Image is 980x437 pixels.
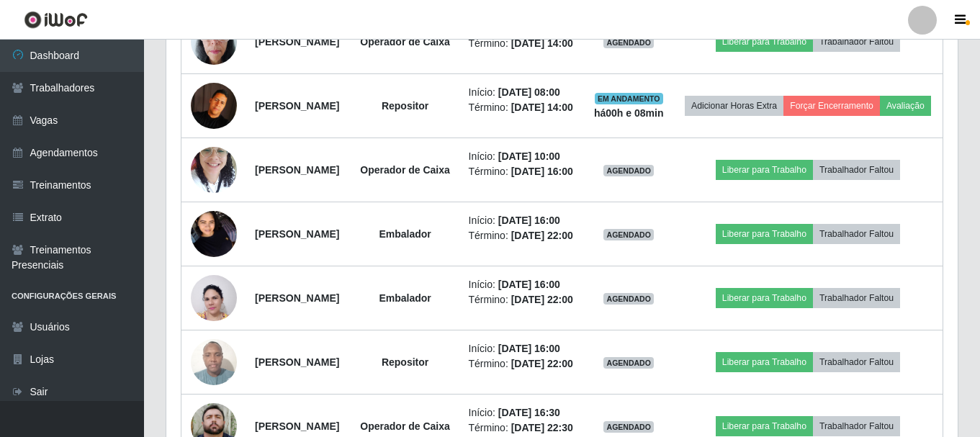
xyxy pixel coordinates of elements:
[360,36,450,48] strong: Operador de Caixa
[716,160,813,180] button: Liberar para Trabalho
[880,96,931,116] button: Avaliação
[469,292,576,307] li: Término:
[716,32,813,52] button: Liberar para Trabalho
[498,279,560,290] time: [DATE] 16:00
[511,422,573,433] time: [DATE] 22:30
[382,100,428,112] strong: Repositor
[255,292,339,304] strong: [PERSON_NAME]
[603,421,654,433] span: AGENDADO
[360,164,450,176] strong: Operador de Caixa
[469,277,576,292] li: Início:
[469,228,576,243] li: Término:
[603,357,654,369] span: AGENDADO
[813,224,900,244] button: Trabalhador Faltou
[255,36,339,48] strong: [PERSON_NAME]
[382,356,428,368] strong: Repositor
[498,86,560,98] time: [DATE] 08:00
[498,407,560,418] time: [DATE] 16:30
[469,213,576,228] li: Início:
[191,203,237,264] img: 1722731641608.jpeg
[685,96,783,116] button: Adicionar Horas Extra
[716,224,813,244] button: Liberar para Trabalho
[255,420,339,432] strong: [PERSON_NAME]
[191,139,237,200] img: 1739952008601.jpeg
[379,228,431,240] strong: Embalador
[191,267,237,329] img: 1733236843122.jpeg
[595,93,663,104] span: EM ANDAMENTO
[813,160,900,180] button: Trabalhador Faltou
[498,150,560,162] time: [DATE] 10:00
[469,36,576,51] li: Término:
[255,164,339,176] strong: [PERSON_NAME]
[813,32,900,52] button: Trabalhador Faltou
[469,100,576,115] li: Término:
[191,331,237,392] img: 1746382932878.jpeg
[498,215,560,226] time: [DATE] 16:00
[594,107,664,119] strong: há 00 h e 08 min
[603,37,654,48] span: AGENDADO
[360,420,450,432] strong: Operador de Caixa
[716,288,813,308] button: Liberar para Trabalho
[511,230,573,241] time: [DATE] 22:00
[24,11,88,29] img: CoreUI Logo
[603,293,654,305] span: AGENDADO
[191,11,237,72] img: 1740495747223.jpeg
[469,356,576,371] li: Término:
[511,294,573,305] time: [DATE] 22:00
[469,420,576,436] li: Término:
[469,149,576,164] li: Início:
[511,358,573,369] time: [DATE] 22:00
[255,356,339,368] strong: [PERSON_NAME]
[469,341,576,356] li: Início:
[469,405,576,420] li: Início:
[255,228,339,240] strong: [PERSON_NAME]
[716,352,813,372] button: Liberar para Trabalho
[191,83,237,129] img: 1696853785508.jpeg
[511,102,573,113] time: [DATE] 14:00
[255,100,339,112] strong: [PERSON_NAME]
[603,165,654,176] span: AGENDADO
[603,229,654,240] span: AGENDADO
[511,166,573,177] time: [DATE] 16:00
[511,37,573,49] time: [DATE] 14:00
[716,416,813,436] button: Liberar para Trabalho
[469,164,576,179] li: Término:
[379,292,431,304] strong: Embalador
[469,85,576,100] li: Início:
[498,343,560,354] time: [DATE] 16:00
[813,352,900,372] button: Trabalhador Faltou
[813,288,900,308] button: Trabalhador Faltou
[783,96,880,116] button: Forçar Encerramento
[813,416,900,436] button: Trabalhador Faltou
